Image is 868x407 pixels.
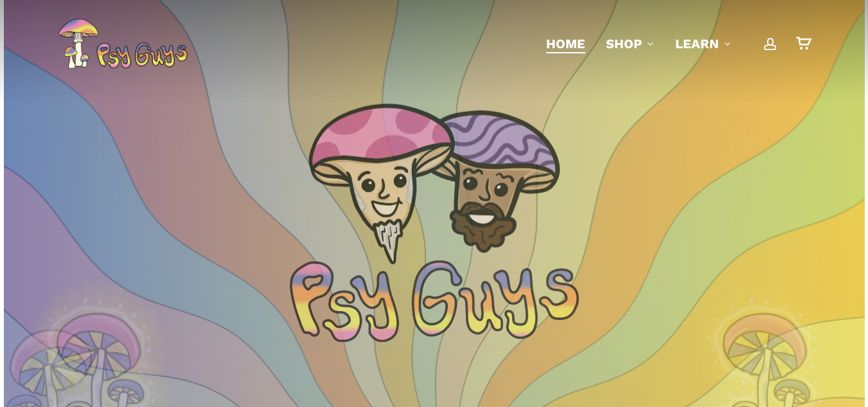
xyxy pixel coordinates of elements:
a: Learn [675,35,732,53]
span: Shop [606,36,642,51]
img: PsyGuys Heads Logo [306,87,563,280]
span: Home [546,36,585,51]
img: Psychedelic PsyGuys Text Logo [290,260,579,341]
img: PsyGuys [58,18,188,69]
a: Home [546,35,585,53]
a: Cart [796,37,810,51]
span: Learn [675,36,719,51]
a: Shop [606,35,655,53]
